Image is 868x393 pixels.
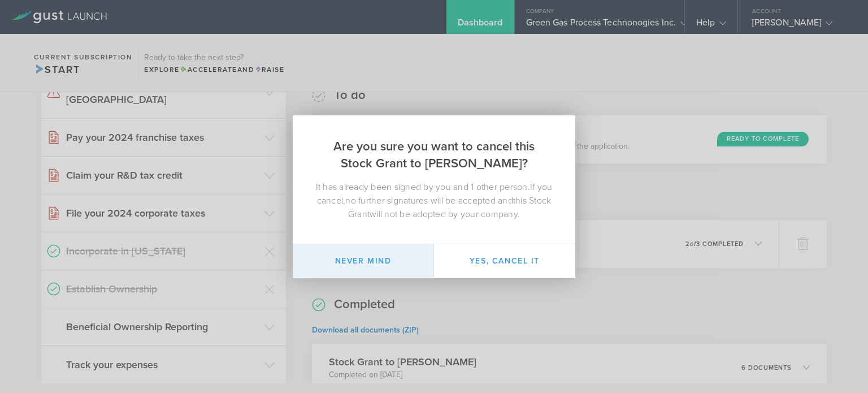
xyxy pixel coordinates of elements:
span: no further signatures will be accepted and [345,195,513,206]
span: It has already been signed by you and 1 other person. [316,182,530,193]
h2: Are you sure you want to cancel this Stock Grant to [PERSON_NAME]? [293,115,575,180]
button: Yes, cancel it [434,244,575,278]
iframe: Chat Widget [811,339,868,393]
span: will not be adopted by your company. [370,209,520,220]
button: Never mind [293,244,434,278]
